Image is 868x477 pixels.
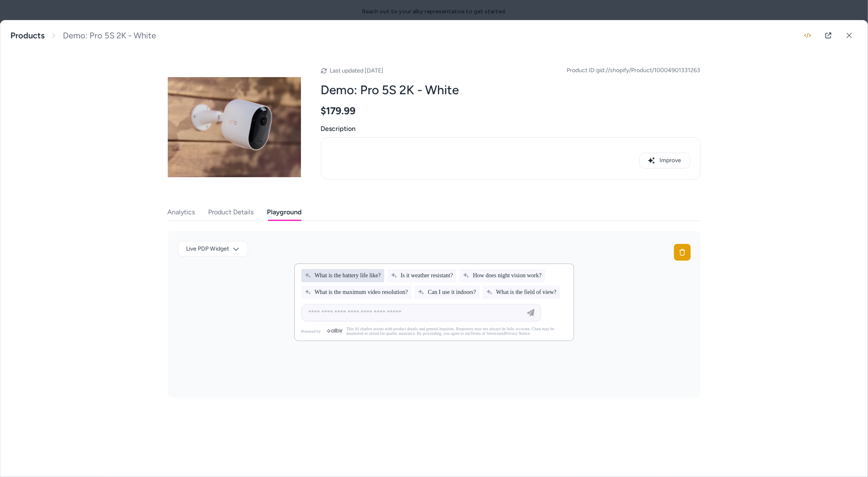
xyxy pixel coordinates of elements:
span: Product ID: gid://shopify/Product/10004901331263 [567,66,701,75]
button: Playground [267,204,302,221]
span: Last updated [DATE] [330,67,384,74]
span: Demo: Pro 5S 2K - White [63,30,156,41]
button: Live PDP Widget [178,241,248,257]
a: Products [10,30,45,41]
nav: breadcrumb [10,30,156,41]
button: Improve [639,153,690,168]
span: Description [321,124,701,134]
img: pro5-pdp-animation-img.jpg [168,60,301,194]
h2: Demo: Pro 5S 2K - White [321,82,701,98]
span: $179.99 [321,105,356,117]
span: Live PDP Widget [187,245,229,253]
button: Analytics [168,204,195,221]
button: Product Details [209,204,254,221]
